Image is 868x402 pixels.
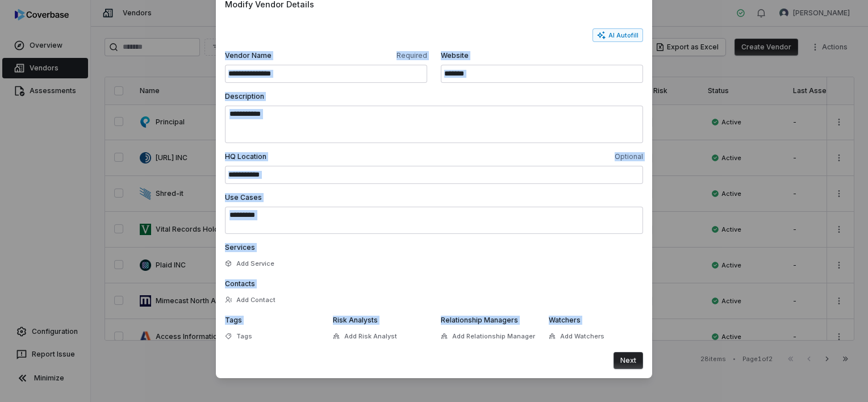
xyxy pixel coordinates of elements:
span: Contacts [225,279,255,288]
button: Add Service [222,253,278,274]
span: Add Relationship Manager [452,332,535,341]
button: Add Watchers [545,326,608,346]
span: Required [328,51,427,60]
span: Description [225,92,264,101]
button: Next [614,352,643,369]
span: Services [225,243,255,252]
button: Add Contact [222,290,279,310]
span: HQ Location [225,152,432,161]
button: AI Autofill [592,28,643,42]
span: Watchers [549,316,581,324]
span: Relationship Managers [441,316,518,324]
span: Vendor Name [225,51,324,60]
span: Tags [236,332,252,341]
span: Tags [225,316,242,324]
span: Optional [436,152,643,161]
span: Risk Analysts [333,316,378,324]
span: Use Cases [225,193,262,202]
span: Add Risk Analyst [344,332,397,341]
span: Website [441,51,643,60]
